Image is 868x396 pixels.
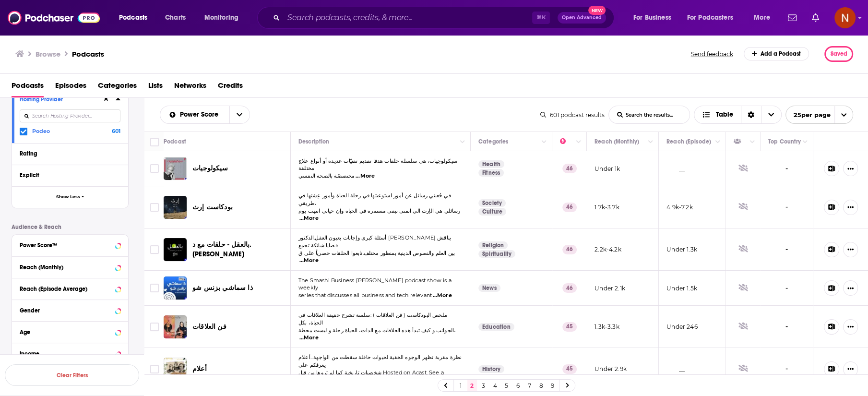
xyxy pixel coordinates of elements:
[645,136,656,148] button: Column Actions
[573,136,584,148] button: Column Actions
[478,136,508,147] div: Categories
[799,136,811,148] button: Column Actions
[536,380,546,391] a: 8
[785,202,788,213] span: -
[192,164,228,172] span: سيكولوجيات
[298,207,460,214] span: رسائلي هي الإرث الي اتمنى تبقى مستمرة في الحياة وإن حياتي انتهت يوم
[627,10,683,25] button: open menu
[843,280,858,296] button: Show More Button
[540,111,605,119] div: 601 podcast results
[785,283,788,294] span: -
[562,322,577,332] p: 45
[744,47,809,60] a: Add a Podcast
[180,111,222,118] span: Power Score
[548,380,558,391] a: 9
[164,315,187,338] img: فن العلاقات
[666,245,697,253] p: Under 1.3k
[56,194,80,200] span: Show Less
[467,380,477,391] a: 2
[150,323,159,331] span: Toggle select row
[502,380,511,391] a: 5
[192,240,287,259] a: بالعقل - حلقات مع د.[PERSON_NAME]
[164,238,187,261] img: بالعقل - حلقات مع د.علي منصوركيالي
[595,136,639,147] div: Reach (Monthly)
[298,157,457,172] span: سيكولوجيات، هي سلسلة حلقات هدفا تقديم تقنيّات عديدة أو أنواع علاج مختلفة
[150,365,159,373] span: Toggle select row
[192,240,251,258] span: بالعقل - حلقات مع د.[PERSON_NAME]
[784,10,800,26] a: Show notifications dropdown
[843,319,858,335] button: Show More Button
[20,96,96,103] div: Hosting Provider
[785,106,853,124] button: open menu
[478,323,514,331] a: Education
[164,157,187,180] img: سيكولوجيات
[633,11,671,24] span: For Business
[666,203,693,211] p: 4.9k-7.2k
[159,10,191,25] a: Charts
[20,242,112,249] div: Power Score™
[558,12,606,24] button: Open AdvancedNew
[478,250,515,258] a: Spirituality
[532,12,550,24] span: ⌘ K
[32,128,50,134] span: Podeo
[150,203,159,212] span: Toggle select row
[666,365,685,373] p: __
[513,380,523,391] a: 6
[20,264,112,271] div: Reach (Monthly)
[164,276,187,300] img: ذا سماشي بزنس شو
[20,169,120,181] button: Explicit
[478,160,504,168] a: Health
[843,242,858,257] button: Show More Button
[786,108,831,122] span: 25 per page
[20,350,112,357] div: Income
[741,106,761,123] div: Sort Direction
[164,196,187,219] img: بودكاست إرث
[160,111,229,118] button: open menu
[20,261,120,273] button: Reach (Monthly)
[12,224,129,230] p: Audience & Reach
[843,200,858,215] button: Show More Button
[192,283,253,293] a: ذا سماشي بزنس شو
[595,365,627,373] p: Under 2.9k
[478,199,506,207] a: Society
[160,106,250,124] h2: Choose List sort
[588,6,606,15] span: New
[164,358,187,381] a: أعلام
[192,203,233,211] span: بودكاست إرث
[148,78,163,97] span: Lists
[229,106,250,123] button: open menu
[666,323,698,331] p: Under 246
[716,111,733,118] span: Table
[834,7,856,28] button: Show profile menu
[687,11,733,24] span: For Podcasters
[843,361,858,377] button: Show More Button
[112,128,120,134] span: 601
[298,369,444,376] span: شخصيات تاريخية كما لم تروها من قبل Hosted on Acast. See a
[20,109,120,122] input: Search Hosting Provider...
[72,49,104,59] a: Podcasts
[20,172,114,179] div: Explicit
[747,10,782,25] button: open menu
[666,284,697,292] p: Under 1.5k
[204,11,238,24] span: Monitoring
[808,10,823,26] a: Show notifications dropdown
[754,11,770,24] span: More
[843,161,858,176] button: Show More Button
[298,292,432,299] span: series that discusses all business and tech relevant
[150,164,159,173] span: Toggle select row
[165,11,186,24] span: Charts
[8,9,100,27] img: Podchaser - Follow, Share and Rate Podcasts
[457,136,468,148] button: Column Actions
[20,239,120,251] button: Power Score™
[192,284,253,292] span: ذا سماشي بزنس شو
[681,10,747,25] button: open menu
[284,10,532,25] input: Search podcasts, credits, & more...
[298,250,455,256] span: بين العلم والنصوص الدينية بمنظور مختلف.تابعوا الحلقات حصرياً على ق
[562,283,577,293] p: 46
